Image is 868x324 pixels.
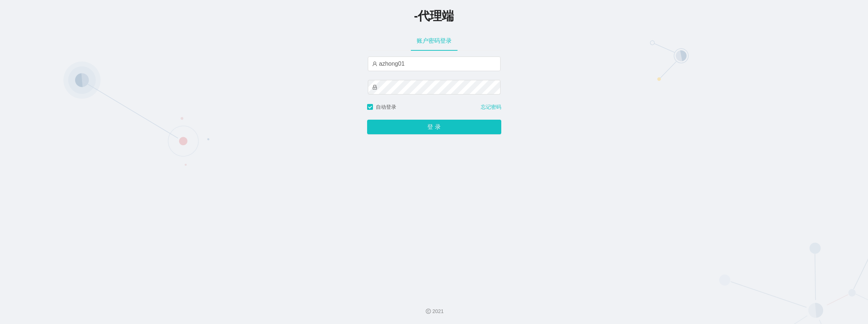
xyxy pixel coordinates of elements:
[372,61,377,66] i: 图标： 用户
[481,103,501,111] a: 忘记密码
[414,9,454,23] span: -代理端
[368,57,501,71] input: 请输入
[426,309,431,314] i: 图标： 版权所有
[432,308,444,314] font: 2021
[411,31,458,51] div: 账户密码登录
[367,120,501,134] button: 登 录
[373,104,399,110] span: 自动登录
[372,85,377,90] i: 图标： 锁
